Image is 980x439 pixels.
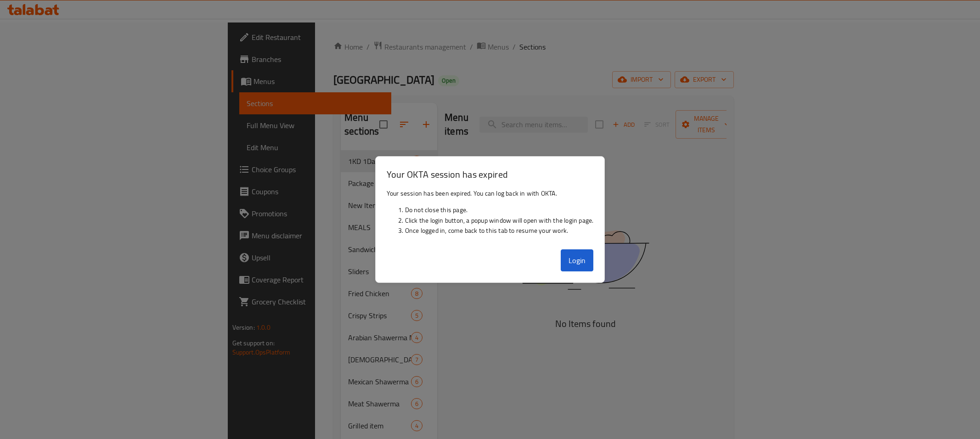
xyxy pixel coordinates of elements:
[376,185,605,246] div: Your session has been expired. You can log back in with OKTA.
[405,205,594,215] li: Do not close this page.
[387,168,594,181] h3: Your OKTA session has expired
[405,225,594,236] li: Once logged in, come back to this tab to resume your work.
[561,249,594,271] button: Login
[405,215,594,225] li: Click the login button, a popup window will open with the login page.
